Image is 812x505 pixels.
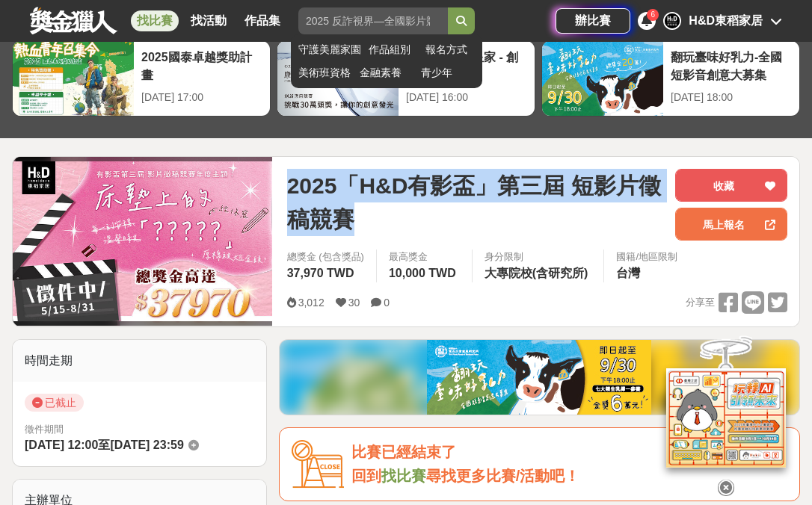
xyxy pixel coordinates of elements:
[141,49,262,82] div: 2025國泰卓越獎助計畫
[671,90,792,105] div: [DATE] 18:00
[98,439,110,451] span: 至
[389,250,460,264] span: 最高獎金
[348,297,360,309] span: 30
[381,468,426,484] a: 找比賽
[675,169,787,202] button: 收藏
[239,10,286,31] a: 作品集
[25,439,98,451] span: [DATE] 12:00
[360,65,413,81] a: 金融素養
[13,161,272,321] img: Cover Image
[351,468,381,484] span: 回到
[287,169,663,236] span: 2025「H&D有影盃」第三屆 短影片徵稿競賽
[485,250,592,264] div: 身分限制
[369,42,418,58] a: 作品組別
[671,49,792,82] div: 翻玩臺味好乳力-全國短影音創意大募集
[686,291,715,314] span: 分享至
[298,42,361,58] a: 守護美麗家園
[141,90,262,105] div: [DATE] 17:00
[556,8,630,34] a: 辦比賽
[384,297,390,309] span: 0
[421,65,475,81] a: 青少年
[427,340,651,415] img: 7b6cf212-c677-421d-84b6-9f9188593924.jpg
[13,340,266,382] div: 時間走期
[425,42,475,58] a: 報名方式
[616,267,640,279] span: 台灣
[689,12,763,30] div: H&D東稻家居
[110,439,183,451] span: [DATE] 23:59
[651,10,656,19] span: 6
[287,267,354,279] span: 37,970 TWD
[665,13,680,28] img: Avatar
[298,7,448,34] input: 2025 反詐視界—全國影片競賽
[485,267,588,279] span: 大專院校(含研究所)
[298,297,325,309] span: 3,012
[406,90,527,105] div: [DATE] 16:00
[541,40,800,117] a: 翻玩臺味好乳力-全國短影音創意大募集[DATE] 18:00
[185,10,233,31] a: 找活動
[616,250,677,264] div: 國籍/地區限制
[298,65,352,81] a: 美術班資格
[292,440,344,489] img: Icon
[675,208,787,241] a: 馬上報名
[12,40,271,117] a: 2025國泰卓越獎助計畫[DATE] 17:00
[666,368,786,468] img: d2146d9a-e6f6-4337-9592-8cefde37ba6b.png
[25,394,84,412] span: 已截止
[426,468,580,484] span: 尋找更多比賽/活動吧！
[389,267,456,279] span: 10,000 TWD
[277,40,535,117] a: 2025 康寧創星家 - 創新應用競賽[DATE] 16:00
[351,440,787,465] div: 比賽已經結束了
[25,424,64,435] span: 徵件期間
[287,250,364,264] span: 總獎金 (包含獎品)
[131,10,179,31] a: 找比賽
